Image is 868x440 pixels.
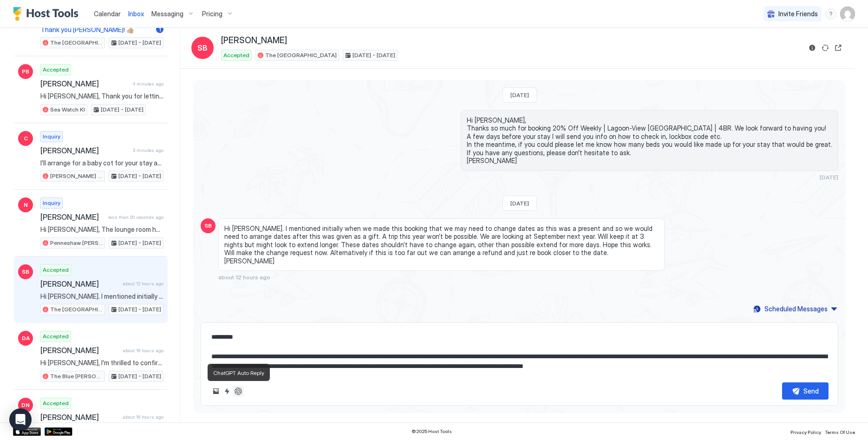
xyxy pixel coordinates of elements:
[40,359,163,367] span: Hi [PERSON_NAME], I’m thrilled to confirm your booking at The [GEOGRAPHIC_DATA][PERSON_NAME] on [...
[825,427,855,436] a: Terms Of Use
[13,7,83,21] a: Host Tools Logo
[210,386,222,397] button: Upload image
[764,304,828,314] div: Scheduled Messages
[159,26,161,33] span: 1
[223,51,249,59] span: Accepted
[510,92,529,99] span: [DATE]
[202,10,222,18] span: Pricing
[21,401,30,409] span: DN
[50,172,103,180] span: [PERSON_NAME] Lookout
[40,26,152,34] span: Thank you [PERSON_NAME]! 👍🏼
[24,134,28,143] span: C
[40,413,119,422] span: [PERSON_NAME]
[50,372,103,381] span: The Blue [PERSON_NAME] Cabin
[13,427,41,436] a: App Store
[40,279,119,289] span: [PERSON_NAME]
[40,292,163,301] span: Hi [PERSON_NAME]. I mentioned initially when we made this booking that we may need to change date...
[94,10,121,18] span: Calendar
[411,428,452,434] span: © 2025 Host Tools
[118,372,161,381] span: [DATE] - [DATE]
[22,268,29,276] span: SB
[803,386,819,396] div: Send
[43,399,69,407] span: Accepted
[133,147,163,153] span: 3 minutes ago
[790,427,821,436] a: Privacy Policy
[840,7,855,21] div: User profile
[22,334,30,342] span: DA
[50,305,103,314] span: The [GEOGRAPHIC_DATA]
[9,408,32,431] div: Open Intercom Messenger
[128,10,144,18] span: Inbox
[40,146,129,155] span: [PERSON_NAME]
[94,9,121,19] a: Calendar
[45,427,72,436] a: Google Play Store
[43,66,69,74] span: Accepted
[118,305,161,314] span: [DATE] - [DATE]
[50,239,103,247] span: Penneshaw [PERSON_NAME] Retreat
[118,239,161,247] span: [DATE] - [DATE]
[224,224,659,265] span: Hi [PERSON_NAME]. I mentioned initially when we made this booking that we may need to change date...
[820,174,838,181] span: [DATE]
[24,201,28,209] span: N
[118,172,161,180] span: [DATE] - [DATE]
[233,386,244,397] button: ChatGPT Auto Reply
[218,274,270,281] span: about 12 hours ago
[807,42,818,53] button: Reservation information
[123,414,163,420] span: about 18 hours ago
[40,92,163,100] span: Hi [PERSON_NAME], Thank you for letting me know, and I hope you had a wonderful time! I'm glad yo...
[778,10,818,18] span: Invite Friends
[40,79,129,88] span: [PERSON_NAME]
[825,429,855,435] span: Terms Of Use
[40,225,163,234] span: Hi [PERSON_NAME], The lounge room has an air-con unit which spreads throughout the entire propert...
[510,200,529,207] span: [DATE]
[467,116,832,165] span: Hi [PERSON_NAME], Thanks so much for booking 20% Off Weekly | Lagoon-View [GEOGRAPHIC_DATA] | 4BR...
[790,429,821,435] span: Privacy Policy
[108,214,163,220] span: less than 20 seconds ago
[40,346,119,355] span: [PERSON_NAME]
[833,42,844,53] button: Open reservation
[752,302,838,315] button: Scheduled Messages
[40,159,163,167] span: I’ll arrange for a baby cot for your stay and have it ready for you upon arrival. If you have any...
[820,42,831,53] button: Sync reservation
[221,35,287,46] span: [PERSON_NAME]
[352,51,395,59] span: [DATE] - [DATE]
[128,9,144,19] a: Inbox
[825,8,836,20] div: menu
[132,81,163,87] span: 4 minutes ago
[213,369,264,376] span: ChatGPT Auto Reply
[101,105,144,114] span: [DATE] - [DATE]
[43,199,60,207] span: Inquiry
[151,10,183,18] span: Messaging
[43,266,69,274] span: Accepted
[222,386,233,397] button: Quick reply
[197,42,208,53] span: SB
[123,281,163,287] span: about 12 hours ago
[22,67,29,76] span: PB
[118,39,161,47] span: [DATE] - [DATE]
[204,222,212,230] span: SB
[123,348,163,354] span: about 18 hours ago
[265,51,337,59] span: The [GEOGRAPHIC_DATA]
[43,332,69,341] span: Accepted
[40,212,104,222] span: [PERSON_NAME]
[43,132,60,141] span: Inquiry
[50,39,103,47] span: The [GEOGRAPHIC_DATA]
[782,382,829,400] button: Send
[50,105,85,114] span: Sea Watch KI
